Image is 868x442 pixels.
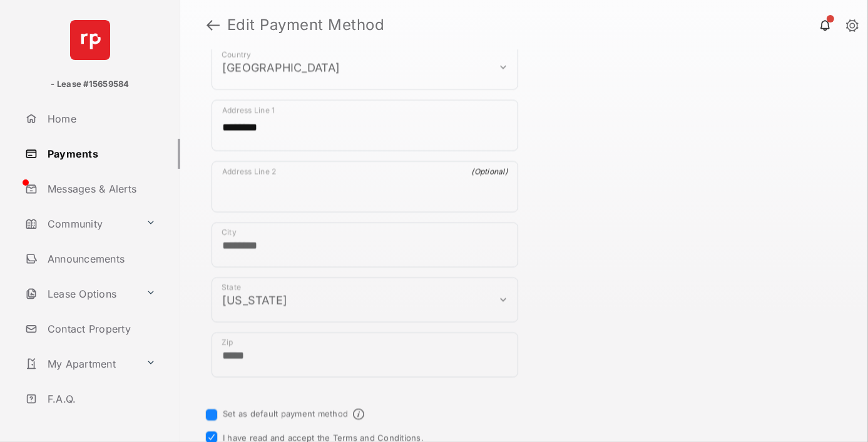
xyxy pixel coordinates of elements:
[212,44,518,89] div: payment_method_screening[postal_addresses][country]
[212,161,518,212] div: payment_method_screening[postal_addresses][addressLine2]
[70,20,110,60] img: svg+xml;base64,PHN2ZyB4bWxucz0iaHR0cDovL3d3dy53My5vcmcvMjAwMC9zdmciIHdpZHRoPSI2NCIgaGVpZ2h0PSI2NC...
[20,104,180,134] a: Home
[20,174,180,204] a: Messages & Alerts
[227,18,385,33] strong: Edit Payment Method
[20,314,180,344] a: Contact Property
[212,99,518,151] div: payment_method_screening[postal_addresses][addressLine1]
[20,209,141,239] a: Community
[212,277,518,322] div: payment_method_screening[postal_addresses][administrativeArea]
[20,279,141,309] a: Lease Options
[223,408,348,418] label: Set as default payment method
[20,139,180,169] a: Payments
[212,332,518,377] div: payment_method_screening[postal_addresses][postalCode]
[51,78,129,91] p: - Lease #15659584
[20,244,180,274] a: Announcements
[212,222,518,267] div: payment_method_screening[postal_addresses][locality]
[20,384,180,414] a: F.A.Q.
[20,349,141,379] a: My Apartment
[353,408,364,419] span: Default payment method info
